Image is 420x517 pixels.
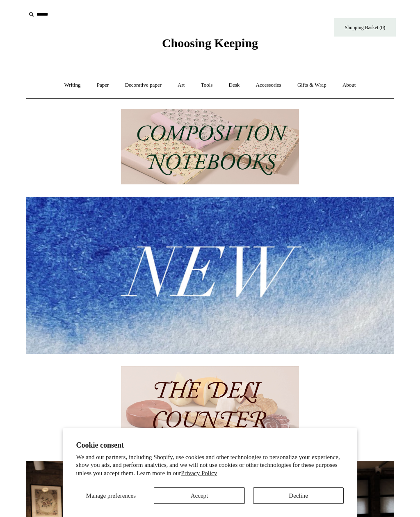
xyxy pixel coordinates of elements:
[334,18,396,37] a: Shopping Basket (0)
[162,43,258,48] a: Choosing Keeping
[57,74,88,96] a: Writing
[221,74,247,96] a: Desk
[154,487,245,504] button: Accept
[26,197,394,354] img: New.jpg__PID:f73bdf93-380a-4a35-bcfe-7823039498e1
[194,74,220,96] a: Tools
[76,453,344,478] p: We and our partners, including Shopify, use cookies and other technologies to personalize your ex...
[170,74,192,96] a: Art
[290,74,334,96] a: Gifts & Wrap
[76,441,344,450] h2: Cookie consent
[162,36,258,50] span: Choosing Keeping
[89,74,116,96] a: Paper
[86,492,136,499] span: Manage preferences
[118,74,169,96] a: Decorative paper
[335,74,363,96] a: About
[253,487,344,504] button: Decline
[76,487,146,504] button: Manage preferences
[121,366,299,442] img: The Deli Counter
[121,109,299,185] img: 202302 Composition ledgers.jpg__PID:69722ee6-fa44-49dd-a067-31375e5d54ec
[181,470,217,476] a: Privacy Policy
[249,74,289,96] a: Accessories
